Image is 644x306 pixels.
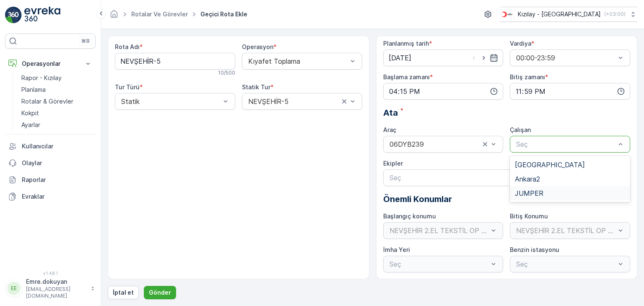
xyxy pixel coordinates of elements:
[510,213,548,220] label: Bitiş Konumu
[22,142,92,150] p: Kullanıcılar
[108,286,139,299] button: İptal et
[516,139,615,149] p: Seç
[510,126,531,133] label: Çalışan
[18,84,96,96] a: Planlama
[383,106,398,119] span: Ata
[22,159,92,167] p: Olaylar
[5,55,96,72] button: Operasyonlar
[26,277,86,286] p: Emre.dokuyan
[81,38,90,44] p: ⌘B
[515,161,585,169] span: [GEOGRAPHIC_DATA]
[383,126,396,133] label: Araç
[500,7,637,22] button: Kızılay - [GEOGRAPHIC_DATA](+03:00)
[510,40,531,47] label: Vardiya
[18,107,96,119] a: Kokpit
[18,119,96,131] a: Ayarlar
[515,175,540,183] span: Ankara2
[21,97,73,106] p: Rotalar & Görevler
[5,155,96,171] a: Olaylar
[390,173,616,183] p: Seç
[510,73,545,80] label: Bitiş zamanı
[5,188,96,205] a: Evraklar
[24,7,60,23] img: logo_light-DOdMpM7g.png
[21,86,46,94] p: Planlama
[18,96,96,107] a: Rotalar & Görevler
[109,13,119,20] a: Ana Sayfa
[131,10,188,18] a: Rotalar ve Görevler
[21,121,40,129] p: Ayarlar
[510,246,559,253] label: Benzin istasyonu
[149,288,171,297] p: Gönder
[115,83,140,91] label: Tur Türü
[515,189,543,197] span: JUMPER
[26,286,86,299] p: [EMAIL_ADDRESS][DOMAIN_NAME]
[242,83,270,91] label: Statik Tur
[383,160,403,167] label: Ekipler
[604,11,626,18] p: ( +03:00 )
[144,286,176,299] button: Gönder
[113,288,134,297] p: İptal et
[383,193,631,205] p: Önemli Konumlar
[21,74,62,82] p: Rapor - Kızılay
[5,271,96,276] span: v 1.48.1
[383,213,436,220] label: Başlangıç konumu
[518,10,601,18] p: Kızılay - [GEOGRAPHIC_DATA]
[5,138,96,155] a: Kullanıcılar
[21,109,39,117] p: Kokpit
[383,246,410,253] label: İmha Yeri
[5,7,22,23] img: logo
[22,176,92,184] p: Raporlar
[199,10,249,18] span: Geçici Rota Ekle
[242,43,273,50] label: Operasyon
[218,70,235,76] p: 10 / 500
[18,72,96,84] a: Rapor - Kızılay
[383,49,504,66] input: dd/mm/yyyy
[115,43,140,50] label: Rota Adı
[7,282,21,295] div: EE
[5,171,96,188] a: Raporlar
[383,73,430,80] label: Başlama zamanı
[5,277,96,299] button: EEEmre.dokuyan[EMAIL_ADDRESS][DOMAIN_NAME]
[500,10,514,19] img: k%C4%B1z%C4%B1lay_D5CCths_t1JZB0k.png
[383,40,429,47] label: Planlanmış tarih
[22,192,92,201] p: Evraklar
[22,60,79,68] p: Operasyonlar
